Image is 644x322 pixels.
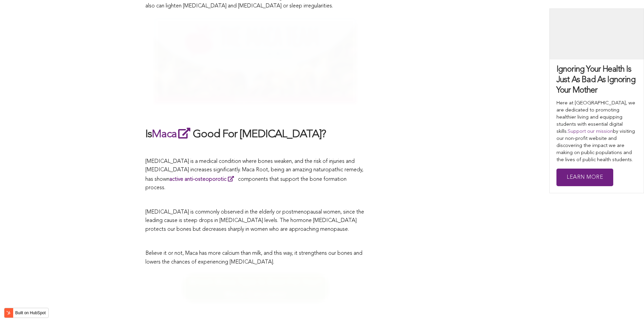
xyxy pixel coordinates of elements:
label: Built on HubSpot [13,308,48,317]
a: active anti-osteoporotic [169,177,237,182]
h2: Is Good For [MEDICAL_DATA]? [145,126,365,142]
button: Built on HubSpot [4,308,49,318]
img: Which Maca Type Is Best For You? Maca Calculator [182,273,329,303]
img: Maca-Team-Best-Selection-9 [154,18,357,104]
span: Believe it or not, Maca has more calcium than milk, and this way, it strengthens our bones and lo... [145,251,362,265]
img: HubSpot sprocket logo [4,309,13,317]
iframe: Chat Widget [610,290,644,322]
span: [MEDICAL_DATA] is commonly observed in the elderly or postmenopausal women, since the leading cau... [145,209,364,232]
a: Maca [152,129,193,140]
span: [MEDICAL_DATA] is a medical condition where bones weaken, and the risk of injuries and [MEDICAL_D... [145,159,363,191]
a: Learn More [556,169,613,187]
